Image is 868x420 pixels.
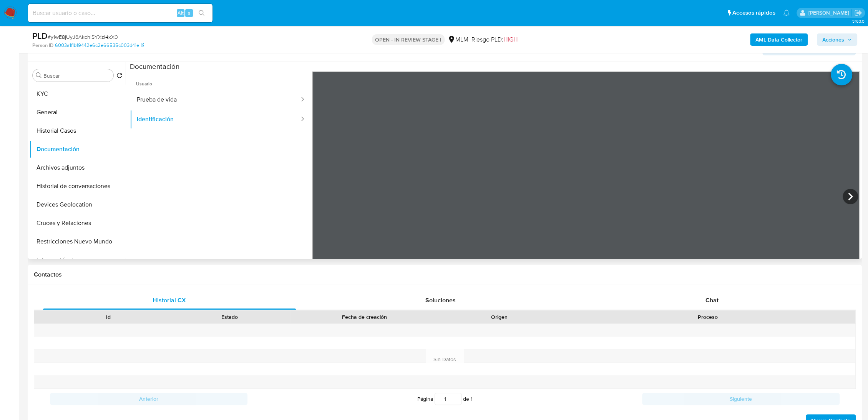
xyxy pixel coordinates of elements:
[53,313,163,321] div: Id
[854,9,862,17] a: Salir
[755,33,802,46] b: AML Data Collector
[295,313,433,321] div: Fecha de creación
[30,158,126,177] button: Archivos adjuntos
[178,9,184,17] span: Alt
[32,42,53,49] b: Person ID
[194,8,209,18] button: search-icon
[503,35,518,44] span: HIGH
[30,251,126,269] button: Información de accesos
[50,393,247,405] button: Anterior
[30,85,126,103] button: KYC
[116,72,123,81] button: Volver al orden por defecto
[471,35,518,44] span: Riesgo PLD:
[30,122,126,140] button: Historial Casos
[705,296,719,305] span: Chat
[30,232,126,251] button: Restricciones Nuevo Mundo
[783,10,790,16] a: Notificaciones
[48,33,118,41] span: # y1wE8jUyJ6AkchiSYXzI4xX0
[732,9,775,17] span: Accesos rápidos
[372,34,445,45] p: OPEN - IN REVIEW STAGE I
[30,214,126,232] button: Cruces y Relaciones
[448,35,468,44] div: MLM
[34,271,856,278] h1: Contactos
[425,296,456,305] span: Soluciones
[822,33,844,46] span: Acciones
[174,313,284,321] div: Estado
[750,33,808,46] button: AML Data Collector
[30,103,126,122] button: General
[852,18,864,24] span: 3.163.0
[43,72,110,79] input: Buscar
[30,195,126,214] button: Devices Geolocation
[153,296,186,305] span: Historial CX
[471,395,473,403] span: 1
[565,313,850,321] div: Proceso
[28,8,212,18] input: Buscar usuario o caso...
[32,30,48,42] b: PLD
[642,393,840,405] button: Siguiente
[444,313,554,321] div: Origen
[30,177,126,195] button: Historial de conversaciones
[55,42,144,49] a: 6003a1f1b19442e6c2e66535c003d41e
[817,33,857,46] button: Acciones
[188,9,190,17] span: s
[36,72,42,78] button: Buscar
[417,393,473,405] span: Página de
[808,9,851,17] p: fernando.ftapiamartinez@mercadolibre.com.mx
[30,140,126,158] button: Documentación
